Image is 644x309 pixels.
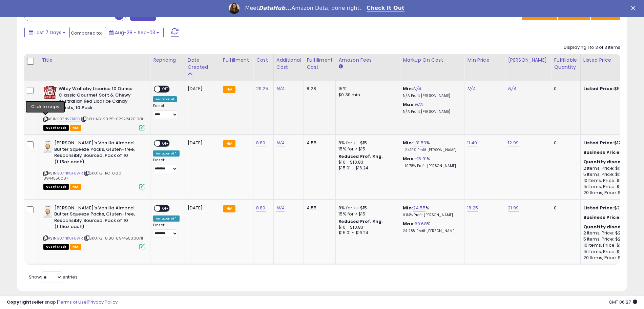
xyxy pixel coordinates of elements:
div: 20 Items, Price: $11.99 [583,190,640,196]
div: $21.77 [583,214,640,221]
div: [DATE] [188,205,215,211]
b: Min: [403,140,413,146]
div: Meet Amazon Data, done right. [245,5,361,12]
a: N/A [276,85,285,92]
span: | SKU: KE-8.80-894455000711 [84,235,143,241]
div: $15.01 - $16.24 [338,165,395,171]
a: 29.25 [256,85,268,92]
div: 5 Items, Price: $12.38 [583,171,640,178]
b: Listed Price: [583,85,614,92]
div: seller snap | | [7,299,118,306]
div: 0 [554,140,575,146]
div: 0 [554,86,575,92]
div: Preset: [153,104,180,119]
a: 8.80 [256,140,266,146]
div: Fulfillment Cost [307,57,333,71]
div: 15% for > $15 [338,211,395,217]
span: | SKU: AG-29.25-022224201001 [81,116,143,122]
a: N/A [508,85,516,92]
a: N/A [276,205,285,211]
b: [PERSON_NAME]'s Vanilla Almond Butter Squeeze Packs, Gluten-free, Responsibly Sourced, Pack of 10... [54,205,137,232]
div: Amazon AI * [153,215,180,222]
div: Title [42,57,147,64]
b: Min: [403,205,413,211]
p: -10.78% Profit [PERSON_NAME] [403,164,459,168]
div: Displaying 1 to 3 of 3 items [564,44,620,51]
div: % [403,140,459,152]
b: Reduced Prof. Rng. [338,153,383,159]
a: Privacy Policy [88,299,118,305]
b: Business Price: [583,214,621,221]
div: Amazon AI [153,96,177,102]
div: % [403,221,459,233]
b: Reduced Prof. Rng. [338,219,383,224]
div: 8.28 [307,86,330,92]
span: Last 7 Days [35,29,61,36]
a: Terms of Use [58,299,87,305]
p: N/A Profit [PERSON_NAME] [403,109,459,114]
span: FBA [70,244,81,250]
div: $54.99 [583,86,640,92]
span: FBA [70,125,81,131]
button: Last 7 Days [24,27,70,38]
a: N/A [415,101,423,108]
div: Cost [256,57,271,64]
div: 2 Items, Price: $12.5 [583,165,640,171]
a: B07NK6F8WR [57,235,83,241]
div: [DATE] [188,140,215,146]
button: Aug-28 - Sep-03 [105,27,164,38]
b: Max: [403,221,415,227]
div: Markup on Cost [403,57,461,64]
b: Wiley Wallaby Licorice 10 Ounce Classic Gourmet Soft & Chewy Australian Red Licorice Candy Twists... [59,86,141,112]
div: [PERSON_NAME] [508,57,548,64]
div: $0.30 min [338,92,395,98]
div: % [403,205,459,218]
div: 2 Items, Price: $21.33 [583,230,640,236]
div: $10 - $10.83 [338,160,395,165]
div: $12.76 [583,149,640,156]
b: [PERSON_NAME]'s Vanilla Almond Butter Squeeze Packs, Gluten-free, Responsibly Sourced, Pack of 10... [54,140,137,167]
a: -31.59 [413,140,426,146]
div: Amazon Fees [338,57,397,64]
div: 10 Items, Price: $20.9 [583,242,640,248]
p: 24.28% Profit [PERSON_NAME] [403,229,459,233]
div: 8% for <= $15 [338,140,395,146]
span: All listings that are currently out of stock and unavailable for purchase on Amazon [43,244,69,250]
span: Show: entries [29,274,78,280]
p: 11.84% Profit [PERSON_NAME] [403,213,459,218]
div: 20 Items, Price: $20.46 [583,255,640,261]
span: OFF [160,141,171,146]
b: Max: [403,101,415,108]
div: Amazon AI * [153,150,180,157]
img: Profile image for Georgie [229,3,240,14]
div: Repricing [153,57,182,64]
a: 24.55 [413,205,425,211]
a: B07NVZB17D [57,116,80,122]
span: Aug-28 - Sep-03 [115,29,155,36]
span: FBA [70,184,81,190]
div: [DATE] [188,86,215,92]
div: % [403,156,459,168]
small: FBA [223,140,235,147]
div: 8% for <= $15 [338,205,395,211]
div: Preset: [153,223,180,238]
div: ASIN: [43,86,145,130]
b: Business Price: [583,149,621,156]
b: Quantity discounts [583,224,632,230]
img: 51RgtHxMLZL._SL40_.jpg [43,86,57,99]
img: 412in9GyPoL._SL40_.jpg [43,205,53,219]
img: 412in9GyPoL._SL40_.jpg [43,140,53,153]
p: -24.19% Profit [PERSON_NAME] [403,148,459,152]
div: Fulfillment [223,57,250,64]
a: 21.99 [508,205,519,211]
a: 11.49 [467,140,477,146]
a: N/A [276,140,285,146]
div: Preset: [153,158,180,173]
div: $15.01 - $16.24 [338,230,395,236]
div: : [583,159,640,165]
div: Min Price [467,57,502,64]
a: 60.68 [415,221,427,227]
small: FBA [223,86,235,93]
div: 0 [554,205,575,211]
div: 15 Items, Price: $20.68 [583,249,640,255]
